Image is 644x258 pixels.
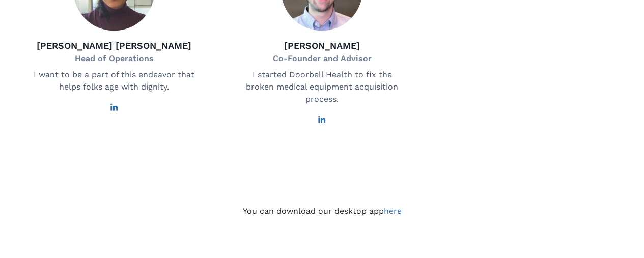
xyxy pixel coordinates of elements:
[272,52,371,65] p: Co-Founder and Advisor
[384,206,402,216] a: here
[240,69,403,105] p: I started Doorbell Health to fix the broken medical equipment acquisition process.
[272,39,371,52] p: [PERSON_NAME]
[37,52,191,65] p: Head of Operations
[37,39,191,52] p: [PERSON_NAME] [PERSON_NAME]
[16,205,628,217] div: You can download our desktop app
[33,69,195,93] p: I want to be a part of this endeavor that helps folks age with dignity.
